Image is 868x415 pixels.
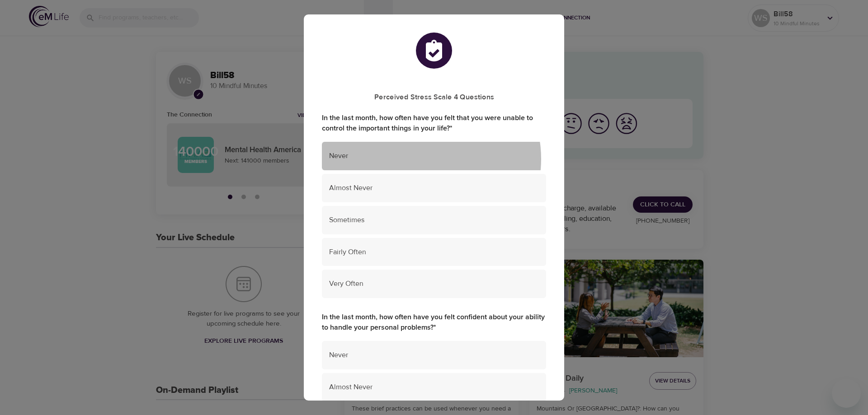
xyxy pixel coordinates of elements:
[329,183,539,193] span: Almost Never
[329,279,539,289] span: Very Often
[322,312,546,333] label: In the last month, how often have you felt confident about your ability to handle your personal p...
[329,215,539,225] span: Sometimes
[329,247,539,257] span: Fairly Often
[329,382,539,392] span: Almost Never
[329,151,539,161] span: Never
[322,113,546,134] label: In the last month, how often have you felt that you were unable to control the important things i...
[329,350,539,360] span: Never
[322,93,546,102] h5: Perceived Stress Scale 4 Questions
